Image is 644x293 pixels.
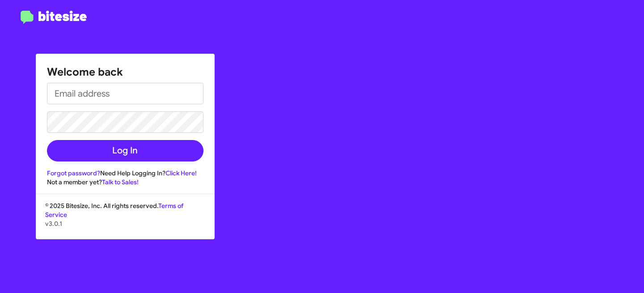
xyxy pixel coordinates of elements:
a: Terms of Service [45,202,183,219]
a: Talk to Sales! [102,178,139,186]
p: v3.0.1 [45,219,205,228]
button: Log In [47,140,203,161]
a: Forgot password? [47,169,100,177]
div: © 2025 Bitesize, Inc. All rights reserved. [36,201,214,239]
input: Email address [47,83,203,104]
a: Click Here! [165,169,197,177]
div: Not a member yet? [47,178,203,187]
div: Need Help Logging In? [47,169,203,178]
h1: Welcome back [47,65,203,79]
